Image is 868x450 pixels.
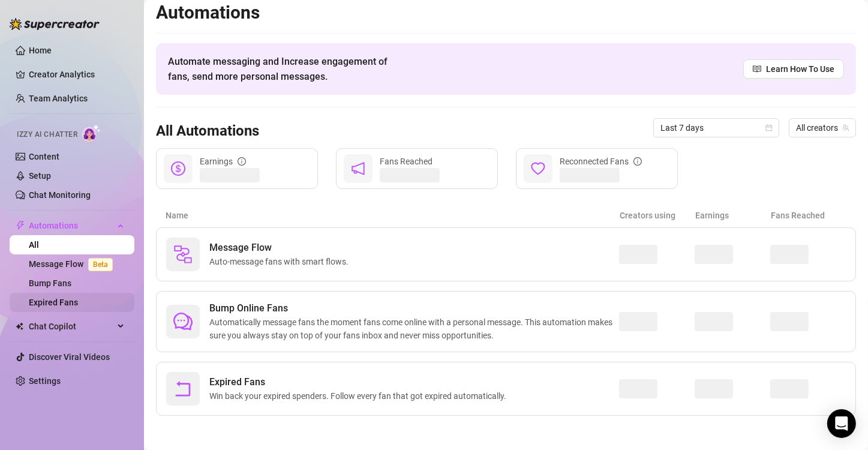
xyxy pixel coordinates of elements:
[209,241,353,255] span: Message Flow
[29,171,51,181] a: Setup
[695,209,771,222] article: Earnings
[633,157,642,166] span: info-circle
[842,124,849,131] span: team
[29,376,61,386] a: Settings
[531,161,545,176] span: heart
[209,316,619,342] span: Automatically message fans the moment fans come online with a personal message. This automation m...
[29,317,114,336] span: Chat Copilot
[743,59,844,79] a: Learn How To Use
[209,375,511,389] span: Expired Fans
[765,124,773,131] span: calendar
[351,161,365,176] span: notification
[156,1,856,24] h2: Automations
[560,155,642,168] div: Reconnected Fans
[200,155,246,168] div: Earnings
[380,157,433,166] span: Fans Reached
[29,65,125,84] a: Creator Analytics
[660,119,772,137] span: Last 7 days
[156,122,259,141] h3: All Automations
[173,379,193,398] span: rollback
[209,389,511,403] span: Win back your expired spenders. Follow every fan that got expired automatically.
[29,190,91,200] a: Chat Monitoring
[766,62,834,76] span: Learn How To Use
[10,18,100,30] img: logo-BBDzfeDw.svg
[173,245,193,264] img: svg%3e
[16,221,25,230] span: thunderbolt
[29,278,71,288] a: Bump Fans
[771,209,846,222] article: Fans Reached
[796,119,849,137] span: All creators
[29,240,39,250] a: All
[29,94,88,103] a: Team Analytics
[171,161,185,176] span: dollar
[173,312,193,331] span: comment
[168,54,399,84] span: Automate messaging and Increase engagement of fans, send more personal messages.
[29,298,78,307] a: Expired Fans
[29,46,52,55] a: Home
[827,409,856,438] div: Open Intercom Messenger
[238,157,246,166] span: info-circle
[209,255,353,268] span: Auto-message fans with smart flows.
[29,352,110,362] a: Discover Viral Videos
[17,129,77,140] span: Izzy AI Chatter
[166,209,620,222] article: Name
[88,258,113,271] span: Beta
[16,322,23,331] img: Chat Copilot
[753,65,761,73] span: read
[29,259,118,269] a: Message FlowBeta
[29,152,59,161] a: Content
[620,209,695,222] article: Creators using
[209,301,619,316] span: Bump Online Fans
[29,216,114,235] span: Automations
[82,124,101,142] img: AI Chatter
